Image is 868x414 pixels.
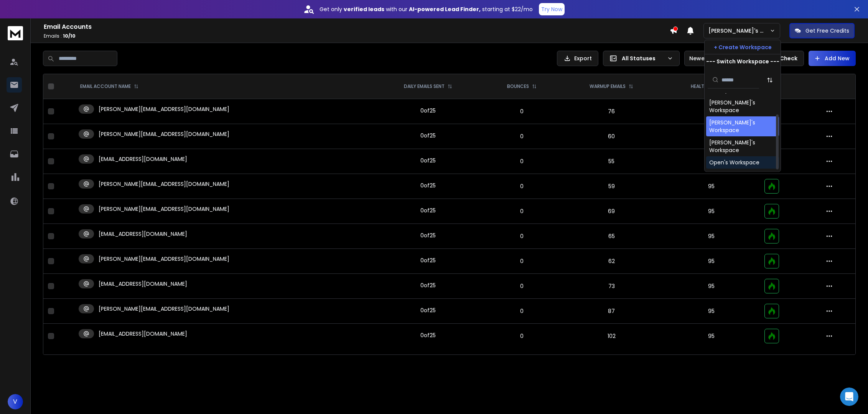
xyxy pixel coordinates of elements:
[99,305,229,313] p: [PERSON_NAME][EMAIL_ADDRESS][DOMAIN_NAME]
[684,51,734,66] button: Newest
[557,51,598,66] button: Export
[706,58,779,65] p: --- Switch Workspace ---
[73,84,141,91] div: Should it not be running?
[541,5,562,13] p: Try Now
[622,55,664,62] p: All Statuses
[12,252,18,258] button: Emoji picker
[560,224,663,249] td: 65
[12,152,120,167] div: They’ll get back to you as soon as possible.
[539,3,565,15] button: Try Now
[6,21,147,79] div: Vasislav says…
[67,79,147,96] div: Should it not be running?
[6,172,147,259] div: Raj says…
[663,224,760,249] td: 95
[840,388,858,406] iframe: Intercom live chat
[12,107,120,114] div: Hi [PERSON_NAME],
[488,257,556,265] p: 0
[99,230,187,238] p: [EMAIL_ADDRESS][DOMAIN_NAME]
[8,26,23,40] img: logo
[36,252,43,258] button: Upload attachment
[488,182,556,190] p: 0
[560,149,663,174] td: 55
[420,257,436,264] div: 0 of 25
[663,274,760,299] td: 95
[420,157,436,164] div: 0 of 25
[99,255,229,263] p: [PERSON_NAME][EMAIL_ADDRESS][DOMAIN_NAME]
[663,149,760,174] td: 94
[709,159,759,166] div: Open's Workspace
[705,40,781,54] button: + Create Workspace
[560,99,663,124] td: 76
[488,132,556,140] p: 0
[99,155,187,163] p: [EMAIL_ADDRESS][DOMAIN_NAME]
[560,199,663,224] td: 69
[420,331,436,339] div: 0 of 25
[12,185,120,237] div: I looked into your campaign and it appears that the end date was set to [DATE]. Since that date h...
[44,22,670,31] h1: Email Accounts
[762,72,777,88] button: Sort by Sort A-Z
[420,107,436,114] div: 0 of 25
[709,119,776,134] div: [PERSON_NAME]'s Workspace
[560,174,663,199] td: 59
[488,232,556,240] p: 0
[134,3,148,18] button: Home
[488,108,556,115] p: 0
[805,27,849,35] p: Get Free Credits
[420,182,436,189] div: 0 of 25
[99,130,229,138] p: [PERSON_NAME][EMAIL_ADDRESS][DOMAIN_NAME]
[714,43,772,51] p: + Create Workspace
[6,79,147,102] div: Vasislav says…
[420,207,436,214] div: 0 of 25
[560,124,663,149] td: 60
[5,3,20,18] button: go back
[6,172,126,242] div: Hi [PERSON_NAME],I looked into your campaign and it appears that the end date was set to [DATE]. ...
[37,7,48,13] h1: Box
[409,5,481,13] strong: AI-powered Lead Finder,
[420,132,436,139] div: 0 of 25
[691,83,724,89] p: HEALTH SCORE
[8,394,23,409] button: V
[663,174,760,199] td: 95
[22,4,34,17] img: Profile image for Box
[709,99,776,114] div: [PERSON_NAME]'s Workspace
[663,249,760,274] td: 95
[63,33,76,39] span: 10 / 10
[560,299,663,324] td: 87
[488,307,556,315] p: 0
[789,23,855,38] button: Get Free Credits
[6,102,126,172] div: Hi [PERSON_NAME],Thanks for reaching out. I’m passing this to our tech team to investigate why yo...
[99,280,187,288] p: [EMAIL_ADDRESS][DOMAIN_NAME]
[663,199,760,224] td: 95
[420,232,436,239] div: 0 of 25
[488,207,556,215] p: 0
[44,33,670,39] p: Emails :
[420,282,436,289] div: 0 of 25
[488,157,556,165] p: 0
[560,249,663,274] td: 62
[709,139,776,154] div: [PERSON_NAME]'s Workspace
[663,299,760,324] td: 95
[809,51,856,66] button: Add New
[507,83,529,89] p: BOUNCES
[560,324,663,349] td: 102
[99,105,229,113] p: [PERSON_NAME][EMAIL_ADDRESS][DOMAIN_NAME]
[488,282,556,290] p: 0
[6,102,147,172] div: Raj says…
[132,248,144,261] button: Send a message…
[488,332,556,340] p: 0
[560,274,663,299] td: 73
[99,205,229,213] p: [PERSON_NAME][EMAIL_ADDRESS][DOMAIN_NAME]
[99,330,187,338] p: [EMAIL_ADDRESS][DOMAIN_NAME]
[80,83,138,89] div: EMAIL ACCOUNT NAME
[7,235,147,248] textarea: Message…
[344,5,384,13] strong: verified leads
[420,306,436,314] div: 0 of 25
[663,99,760,124] td: 93
[663,324,760,349] td: 95
[404,83,445,89] p: DAILY EMAILS SENT
[590,83,626,89] p: WARMUP EMAILS
[99,180,229,188] p: [PERSON_NAME][EMAIL_ADDRESS][DOMAIN_NAME]
[663,124,760,149] td: 93
[12,177,120,185] div: Hi [PERSON_NAME],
